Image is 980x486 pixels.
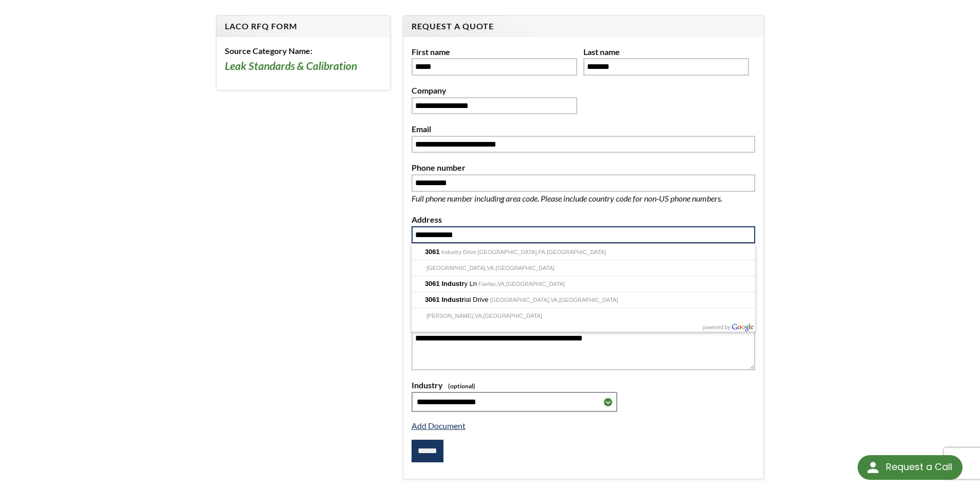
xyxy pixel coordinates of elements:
span: [GEOGRAPHIC_DATA] [483,313,542,319]
span: [PERSON_NAME], [426,313,475,319]
span: VA, [487,265,495,271]
h3: Leak Standards & Calibration [225,59,382,74]
span: VA, [550,297,559,303]
label: Email [412,122,755,136]
span: [GEOGRAPHIC_DATA] [547,249,606,255]
span: Fairfax, [478,281,497,287]
a: Add Document [412,421,466,430]
span: 3061 Industr [425,296,465,303]
span: y Ln [425,280,478,287]
b: Source Category Name: [225,46,312,56]
p: Full phone number including area code. Please include country code for non-US phone numbers. [412,192,755,205]
span: [GEOGRAPHIC_DATA], [426,265,487,271]
h4: Request A Quote [412,21,755,32]
span: ial Drive [425,296,490,303]
span: [GEOGRAPHIC_DATA] [559,297,618,303]
label: Industry [412,379,755,392]
span: 3061 [425,248,440,256]
span: PA, [538,249,547,255]
label: Phone number [412,161,755,174]
div: Request a Call [858,455,963,480]
h4: LACO RFQ Form [225,21,382,32]
span: VA, [474,313,483,319]
label: Company [412,84,577,97]
span: 3061 Industr [425,280,465,287]
span: [GEOGRAPHIC_DATA] [506,281,565,287]
span: [GEOGRAPHIC_DATA] [495,265,555,271]
label: Address [412,213,755,226]
label: First name [412,45,577,59]
div: Request a Call [886,455,952,479]
span: [GEOGRAPHIC_DATA], [478,249,539,255]
span: Industry Drive, [441,249,478,255]
img: round button [865,459,881,476]
span: [GEOGRAPHIC_DATA], [490,297,550,303]
label: Last name [583,45,749,59]
span: VA, [497,281,506,287]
